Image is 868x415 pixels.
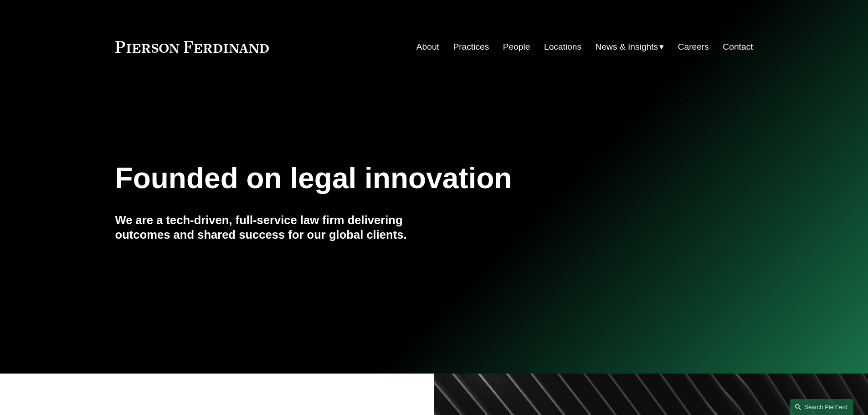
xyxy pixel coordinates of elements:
[790,399,853,415] a: Search this site
[115,162,647,195] h1: Founded on legal innovation
[596,38,664,56] a: folder dropdown
[453,38,489,56] a: Practices
[678,38,709,56] a: Careers
[416,38,439,56] a: About
[596,39,658,55] span: News & Insights
[544,38,581,56] a: Locations
[115,213,434,242] h4: We are a tech-driven, full-service law firm delivering outcomes and shared success for our global...
[503,38,530,56] a: People
[723,38,753,56] a: Contact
